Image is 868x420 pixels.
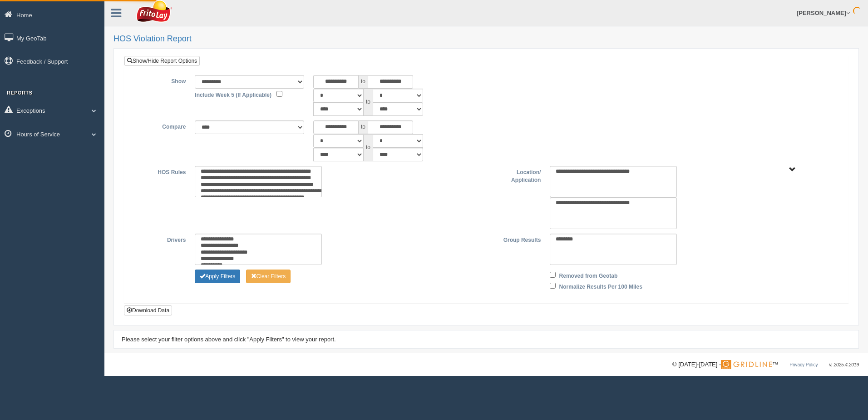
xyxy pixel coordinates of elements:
[195,270,240,283] button: Change Filter Options
[124,305,172,315] button: Download Data
[364,89,373,116] span: to
[721,360,772,369] img: Gridline
[131,234,190,245] label: Drivers
[486,234,545,245] label: Group Results
[359,75,368,89] span: to
[829,362,859,367] span: v. 2025.4.2019
[359,120,368,134] span: to
[124,56,200,66] a: Show/Hide Report Options
[122,336,336,343] span: Please select your filter options above and click "Apply Filters" to view your report.
[672,360,859,370] div: © [DATE]-[DATE] - ™
[364,134,373,161] span: to
[486,166,545,185] label: Location/ Application
[131,75,190,86] label: Show
[246,270,291,283] button: Change Filter Options
[789,362,818,367] a: Privacy Policy
[559,270,618,280] label: Removed from Geotab
[131,166,190,177] label: HOS Rules
[195,89,271,100] label: Include Week 5 (If Applicable)
[131,120,190,131] label: Compare
[559,280,642,291] label: Normalize Results Per 100 Miles
[113,35,859,44] h2: HOS Violation Report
